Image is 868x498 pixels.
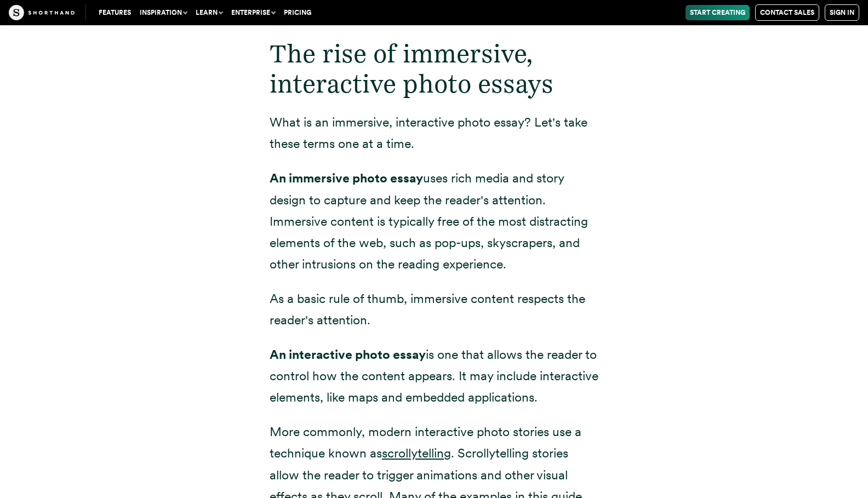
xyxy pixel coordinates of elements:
[191,5,227,20] button: Learn
[270,170,423,186] strong: An immersive photo essay
[270,344,598,408] p: is one that allows the reader to control how the content appears. It may include interactive elem...
[686,5,750,20] a: Start Creating
[279,5,316,20] a: Pricing
[227,5,279,20] button: Enterprise
[270,38,598,99] h2: The rise of immersive, interactive photo essays
[755,4,819,21] a: Contact Sales
[270,112,598,154] p: What is an immersive, interactive photo essay? Let's take these terms one at a time.
[9,5,75,20] img: The Craft
[270,168,598,274] p: uses rich media and story design to capture and keep the reader's attention. Immersive content is...
[270,288,598,331] p: As a basic rule of thumb, immersive content respects the reader's attention.
[135,5,191,20] button: Inspiration
[382,445,451,461] a: scrollytelling
[94,5,135,20] a: Features
[825,4,859,21] a: Sign in
[270,347,426,362] strong: An interactive photo essay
